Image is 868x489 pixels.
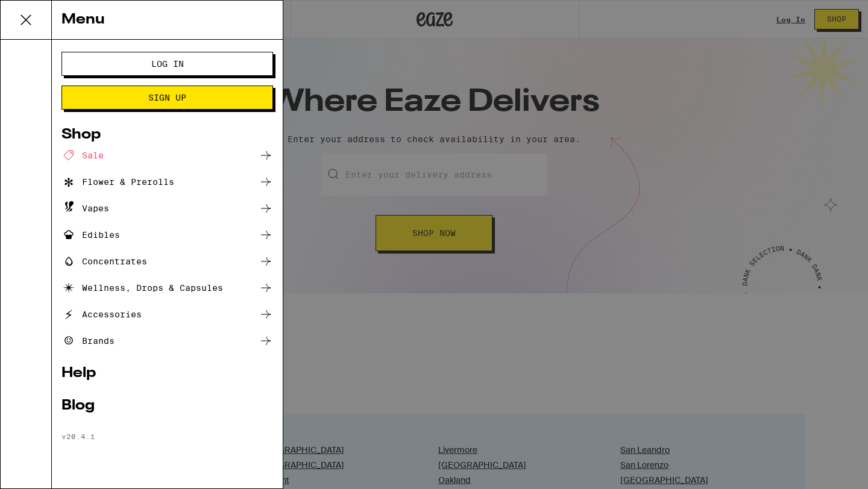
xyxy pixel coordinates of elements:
div: Flower & Prerolls [61,175,174,189]
button: Log In [61,52,273,76]
a: Brands [61,334,273,348]
a: Vapes [61,201,273,216]
span: Log In [151,60,184,68]
a: Accessories [61,307,273,322]
a: Flower & Prerolls [61,175,273,189]
span: Sign Up [148,93,186,102]
a: Shop [61,128,273,142]
div: Sale [61,148,104,163]
a: Log In [61,59,273,69]
span: v 20.4.1 [61,432,95,440]
span: Hi. Need any help? [7,8,87,18]
a: Edibles [61,228,273,242]
div: Menu [52,1,283,40]
a: Sale [61,148,273,163]
a: Blog [61,399,273,413]
div: Vapes [61,201,109,216]
div: Wellness, Drops & Capsules [61,281,223,295]
a: Concentrates [61,254,273,269]
div: Concentrates [61,254,147,269]
a: Help [61,366,273,381]
div: Edibles [61,228,120,242]
div: Brands [61,334,115,348]
a: Wellness, Drops & Capsules [61,281,273,295]
button: Sign Up [61,86,273,110]
div: Accessories [61,307,142,322]
a: Sign Up [61,93,273,102]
